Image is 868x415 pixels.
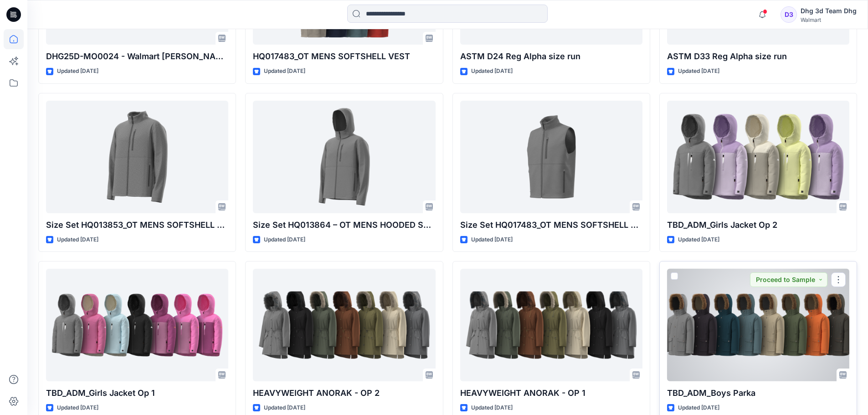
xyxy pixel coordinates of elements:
[46,269,228,381] a: TBD_ADM_Girls Jacket Op 1
[667,269,849,381] a: TBD_ADM_Boys Parka
[678,235,719,245] p: Updated [DATE]
[801,16,857,23] div: Walmart
[471,403,513,413] p: Updated [DATE]
[678,67,719,76] p: Updated [DATE]
[667,50,849,63] p: ASTM D33 Reg Alpha size run
[460,50,642,63] p: ASTM D24 Reg Alpha size run
[801,5,857,16] div: Dhg 3d Team Dhg
[460,387,642,400] p: HEAVYWEIGHT ANORAK - OP 1
[57,235,98,245] p: Updated [DATE]
[667,101,849,213] a: TBD_ADM_Girls Jacket Op 2
[253,219,435,231] p: Size Set HQ013864 – OT MENS HOODED SOFTSHELL JKT REG
[264,67,305,76] p: Updated [DATE]
[264,403,305,413] p: Updated [DATE]
[253,101,435,213] a: Size Set HQ013864 – OT MENS HOODED SOFTSHELL JKT REG
[460,269,642,381] a: HEAVYWEIGHT ANORAK - OP 1
[46,50,228,63] p: DHG25D-MO0024 - Walmart [PERSON_NAME]-The Soft Shirt Jacket
[57,403,98,413] p: Updated [DATE]
[46,101,228,213] a: Size Set HQ013853_OT MENS SOFTSHELL JKT REG
[264,235,305,245] p: Updated [DATE]
[471,235,513,245] p: Updated [DATE]
[46,387,228,400] p: TBD_ADM_Girls Jacket Op 1
[781,6,797,23] div: D3
[253,387,435,400] p: HEAVYWEIGHT ANORAK - OP 2
[460,101,642,213] a: Size Set HQ017483_OT MENS SOFTSHELL VEST
[471,67,513,76] p: Updated [DATE]
[46,219,228,231] p: Size Set HQ013853_OT MENS SOFTSHELL JKT REG
[57,67,98,76] p: Updated [DATE]
[253,50,435,63] p: HQ017483_OT MENS SOFTSHELL VEST
[667,387,849,400] p: TBD_ADM_Boys Parka
[460,219,642,231] p: Size Set HQ017483_OT MENS SOFTSHELL VEST
[667,219,849,231] p: TBD_ADM_Girls Jacket Op 2
[253,269,435,381] a: HEAVYWEIGHT ANORAK - OP 2
[678,403,719,413] p: Updated [DATE]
